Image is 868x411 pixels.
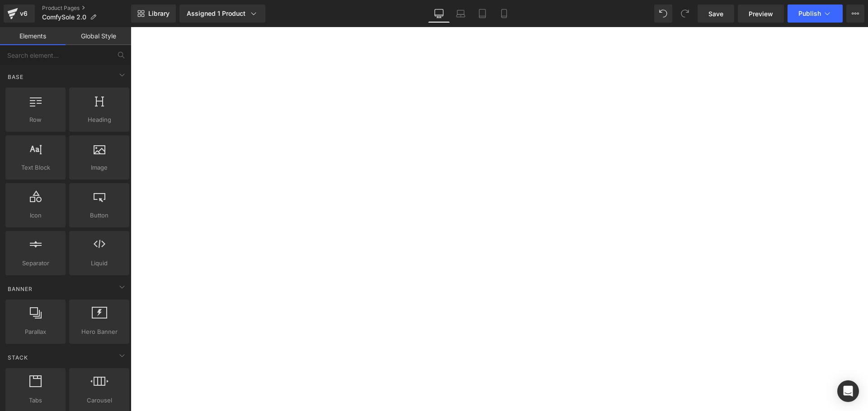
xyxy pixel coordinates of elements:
a: v6 [4,5,35,23]
span: Parallax [8,327,63,337]
span: Text Block [8,163,63,172]
a: Laptop [450,5,472,23]
span: Preview [749,9,773,18]
span: Banner [7,285,33,293]
button: Publish [788,5,843,23]
button: Redo [676,5,694,23]
span: ComfySole 2.0 [42,14,86,21]
div: Open Intercom Messenger [837,380,859,402]
span: Image [72,163,127,172]
span: Carousel [72,396,127,405]
span: Icon [8,211,63,220]
span: Base [7,73,24,81]
div: v6 [18,8,29,19]
span: Publish [798,10,821,17]
span: Stack [7,353,29,362]
a: Mobile [493,5,515,23]
span: Heading [72,115,127,125]
span: Hero Banner [72,327,127,337]
span: Save [708,9,723,18]
span: Button [72,211,127,220]
span: Row [8,115,63,125]
a: Tablet [472,5,493,23]
span: Liquid [72,259,127,268]
button: Undo [654,5,672,23]
a: Preview [738,5,784,23]
span: Library [148,9,170,18]
button: More [846,5,864,23]
span: Separator [8,259,63,268]
a: Product Pages [42,5,131,12]
span: Tabs [8,396,63,405]
a: New Library [131,5,176,23]
a: Desktop [428,5,450,23]
div: Assigned 1 Product [187,9,258,18]
a: Global Style [66,27,131,45]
